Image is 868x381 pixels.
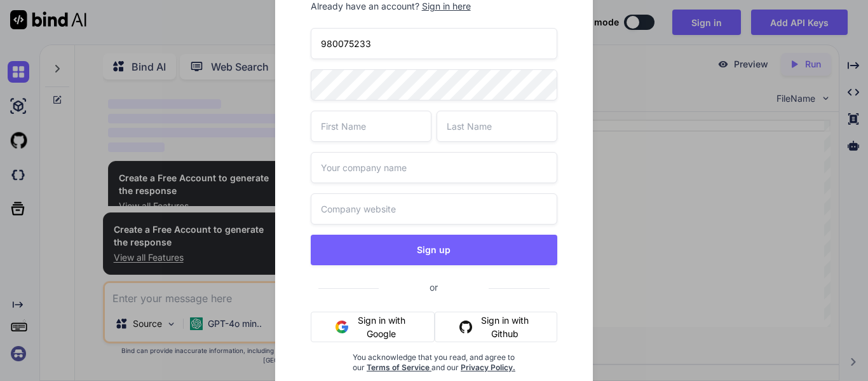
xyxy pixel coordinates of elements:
img: google [336,321,348,333]
button: Sign in with Github [435,312,557,342]
span: or [379,272,489,303]
a: Privacy Policy. [461,363,515,372]
input: Company website [311,193,558,225]
img: github [459,321,472,333]
button: Sign in with Google [311,312,435,342]
input: Your company name [311,152,558,183]
input: Email [311,28,558,59]
input: First Name [311,111,431,142]
button: Sign up [311,235,558,265]
a: Terms of Service [367,363,431,372]
input: Last Name [437,111,557,142]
